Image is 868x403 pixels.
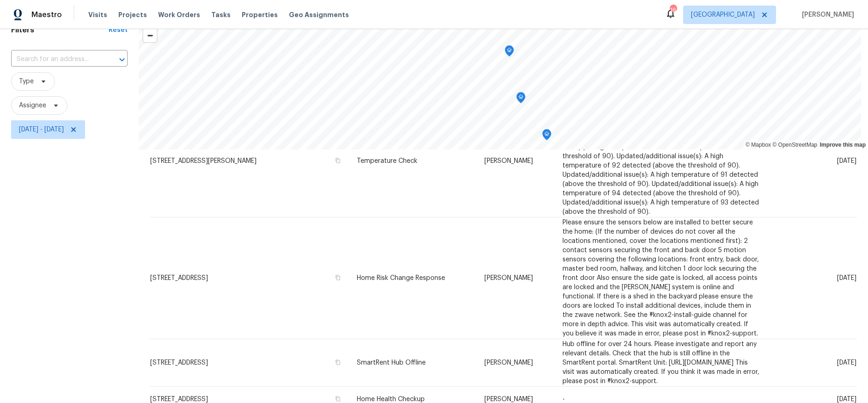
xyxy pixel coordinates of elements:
[150,275,208,281] span: [STREET_ADDRESS]
[357,396,425,403] span: Home Health Checkup
[691,10,755,19] span: [GEOGRAPHIC_DATA]
[143,29,157,42] span: Zoom out
[357,360,426,366] span: SmartRent Hub Offline
[562,396,565,403] span: -
[11,52,102,67] input: Search for an address...
[746,142,771,148] a: Mapbox
[484,158,533,164] span: [PERSON_NAME]
[670,6,676,15] div: 16
[334,358,342,366] button: Copy Address
[772,142,817,148] a: OpenStreetMap
[505,45,514,60] div: Map marker
[837,275,856,281] span: [DATE]
[334,156,342,165] button: Copy Address
[562,219,759,337] span: Please ensure the sensors below are installed to better secure the home: (If the number of device...
[484,396,533,403] span: [PERSON_NAME]
[542,129,551,143] div: Map marker
[334,395,342,403] button: Copy Address
[150,396,208,403] span: [STREET_ADDRESS]
[484,275,533,281] span: [PERSON_NAME]
[334,273,342,282] button: Copy Address
[19,101,46,110] span: Assignee
[150,158,257,164] span: [STREET_ADDRESS][PERSON_NAME]
[357,275,445,281] span: Home Risk Change Response
[211,12,231,18] span: Tasks
[19,77,34,86] span: Type
[837,158,856,164] span: [DATE]
[143,29,157,42] button: Zoom out
[516,92,526,106] div: Map marker
[19,125,64,134] span: [DATE] - [DATE]
[484,360,533,366] span: [PERSON_NAME]
[109,25,128,35] div: Reset
[820,142,866,148] a: Improve this map
[31,10,62,19] span: Maestro
[11,25,109,35] h1: Filters
[158,10,200,19] span: Work Orders
[837,396,856,403] span: [DATE]
[118,10,147,19] span: Projects
[289,10,349,19] span: Geo Assignments
[150,360,208,366] span: [STREET_ADDRESS]
[139,11,861,149] canvas: Map
[242,10,278,19] span: Properties
[798,10,854,19] span: [PERSON_NAME]
[88,10,107,19] span: Visits
[562,107,759,215] span: A high temperature of 96 detected (above the threshold of 90). Please investigate. SmartRent Unit...
[562,341,759,384] span: Hub offline for over 24 hours. Please investigate and report any relevant details. Check that the...
[116,53,128,66] button: Open
[837,360,856,366] span: [DATE]
[357,158,417,164] span: Temperature Check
